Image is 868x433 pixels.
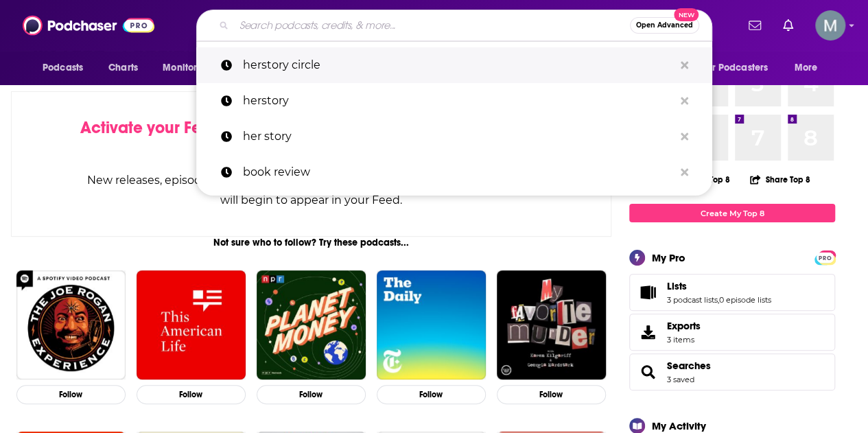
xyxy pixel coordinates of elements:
a: 0 episode lists [719,295,771,305]
span: Exports [667,320,701,332]
a: PRO [817,252,833,262]
img: User Profile [815,10,845,40]
span: PRO [817,253,833,263]
span: , [718,295,719,305]
a: book review [196,154,712,190]
span: Charts [108,58,138,78]
span: New [674,8,699,21]
div: My Activity [652,419,706,432]
span: Activate your Feed [80,117,221,138]
a: Lists [634,283,661,302]
a: 3 saved [667,375,694,384]
button: open menu [785,55,835,81]
a: Exports [629,314,835,351]
button: open menu [693,55,788,81]
button: Share Top 8 [749,166,811,193]
button: Follow [137,385,246,405]
a: Searches [634,362,661,382]
a: Show notifications dropdown [777,14,799,37]
button: Show profile menu [815,10,845,40]
a: her story [196,119,712,154]
p: herstory circle [243,47,674,83]
div: New releases, episode reviews, guest credits, and personalized recommendations will begin to appe... [80,170,542,210]
p: her story [243,119,674,154]
p: herstory [243,83,674,119]
p: book review [243,154,674,190]
button: Follow [377,385,486,405]
a: 3 podcast lists [667,295,718,305]
img: The Daily [377,270,486,379]
a: Charts [99,55,146,81]
button: Open AdvancedNew [630,17,699,34]
span: 3 items [667,335,701,344]
a: Lists [667,280,771,292]
span: Monitoring [163,58,211,78]
img: Podchaser - Follow, Share and Rate Podcasts [23,12,154,38]
a: herstory circle [196,47,712,83]
a: Create My Top 8 [629,204,835,222]
a: Show notifications dropdown [743,14,766,37]
div: My Pro [652,251,685,264]
a: herstory [196,83,712,119]
span: For Podcasters [702,58,768,78]
div: Search podcasts, credits, & more... [196,10,712,41]
button: Follow [257,385,366,405]
button: Follow [497,385,606,405]
button: open menu [153,55,229,81]
span: Podcasts [43,58,83,78]
span: Lists [667,280,687,292]
div: by following Podcasts, Creators, Lists, and other Users! [80,118,542,158]
img: This American Life [137,270,246,379]
img: Planet Money [257,270,366,379]
img: My Favorite Murder with Karen Kilgariff and Georgia Hardstark [497,270,606,379]
button: Follow [16,385,126,405]
span: Searches [629,353,835,390]
button: open menu [33,55,101,81]
a: Searches [667,360,711,372]
span: Open Advanced [636,22,693,29]
span: Logged in as mgreen [815,10,845,40]
img: The Joe Rogan Experience [16,270,126,379]
span: Lists [629,274,835,311]
span: More [795,58,818,78]
input: Search podcasts, credits, & more... [234,14,630,36]
span: Exports [634,323,661,342]
div: Not sure who to follow? Try these podcasts... [11,237,611,248]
